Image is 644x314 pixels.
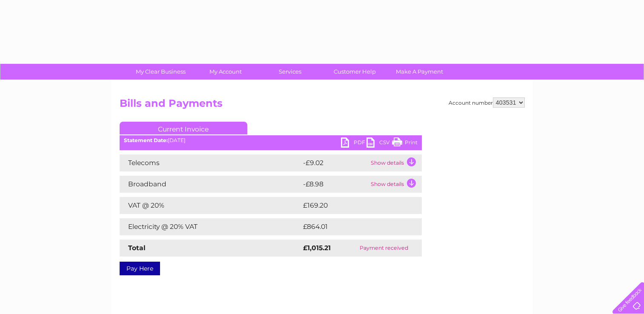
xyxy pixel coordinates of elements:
[120,218,301,235] td: Electricity @ 20% VAT
[120,154,301,171] td: Telecoms
[384,64,455,80] a: Make A Payment
[301,154,369,171] td: -£9.02
[320,64,390,80] a: Customer Help
[366,137,392,150] a: CSV
[449,97,525,108] div: Account number
[124,137,168,143] b: Statement Date:
[303,244,331,252] strong: £1,015.21
[255,64,325,80] a: Services
[369,154,422,171] td: Show details
[128,244,146,252] strong: Total
[120,197,301,214] td: VAT @ 20%
[301,197,406,214] td: £169.20
[301,218,406,235] td: £864.01
[120,137,422,143] div: [DATE]
[369,176,422,193] td: Show details
[341,137,366,150] a: PDF
[301,176,369,193] td: -£8.98
[346,240,422,257] td: Payment received
[190,64,260,80] a: My Account
[120,122,247,134] a: Current Invoice
[120,176,301,193] td: Broadband
[126,64,196,80] a: My Clear Business
[120,97,525,114] h2: Bills and Payments
[392,137,418,150] a: Print
[120,262,160,275] a: Pay Here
